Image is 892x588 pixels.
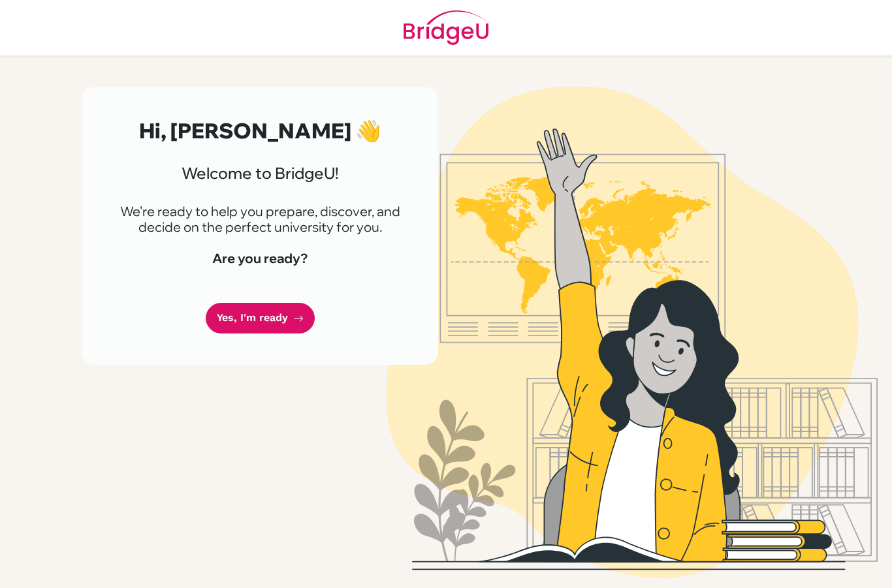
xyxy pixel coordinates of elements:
a: Yes, I'm ready [206,303,315,333]
h4: Are you ready? [113,251,407,266]
h2: Hi, [PERSON_NAME] 👋 [113,118,407,143]
h3: Welcome to BridgeU! [113,164,407,183]
p: We're ready to help you prepare, discover, and decide on the perfect university for you. [113,204,407,235]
